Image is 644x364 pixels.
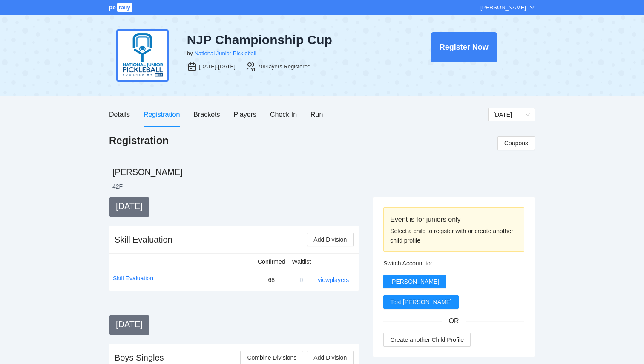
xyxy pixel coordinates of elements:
[383,275,446,288] button: [PERSON_NAME]
[112,182,123,191] li: 42 F
[493,108,530,121] span: Thursday
[116,29,169,82] img: njp-logo2.png
[193,109,220,120] div: Brackets
[497,136,535,150] button: Coupons
[199,62,236,71] div: [DATE]-[DATE]
[390,335,464,344] span: Create another Child Profile
[234,109,256,120] div: Players
[529,5,535,10] span: down
[270,109,297,120] div: Check In
[390,226,517,245] div: Select a child to register with or create another child profile
[383,333,471,347] button: Create another Child Profile
[117,3,132,12] span: rally
[307,233,354,246] button: Add Division
[313,235,347,244] span: Add Division
[115,352,164,364] div: Boys Singles
[144,109,180,120] div: Registration
[431,32,497,62] button: Register Now
[313,353,347,362] span: Add Division
[254,270,289,290] td: 68
[442,316,466,326] span: OR
[194,50,256,56] a: National Junior Pickleball
[247,353,296,362] span: Combine Divisions
[504,138,528,148] span: Coupons
[310,109,323,120] div: Run
[383,295,459,309] button: Test [PERSON_NAME]
[187,32,386,48] div: NJP Championship Cup
[116,319,143,329] span: [DATE]
[109,4,133,11] a: pbrally
[390,277,439,286] span: [PERSON_NAME]
[113,274,153,283] a: Skill Evaluation
[109,109,130,120] div: Details
[480,3,526,12] div: [PERSON_NAME]
[383,259,524,268] div: Switch Account to:
[187,49,193,58] div: by
[109,134,169,147] h1: Registration
[292,257,311,266] div: Waitlist
[258,257,285,266] div: Confirmed
[116,201,143,211] span: [DATE]
[390,297,452,307] span: Test [PERSON_NAME]
[115,234,172,245] div: Skill Evaluation
[390,214,517,225] div: Event is for juniors only
[258,62,310,71] div: 70 Players Registered
[112,166,535,178] h2: [PERSON_NAME]
[300,277,303,283] span: 0
[318,277,349,283] a: view players
[109,4,116,11] span: pb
